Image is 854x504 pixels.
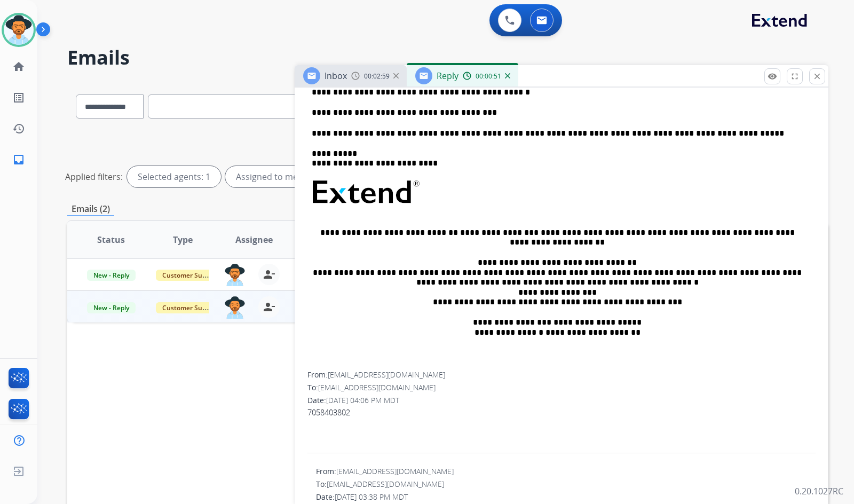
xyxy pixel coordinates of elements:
[307,369,816,380] div: From:
[235,233,273,246] span: Assignee
[790,72,800,81] mat-icon: fullscreen
[318,382,436,392] span: [EMAIL_ADDRESS][DOMAIN_NAME]
[316,479,816,490] div: To:
[127,166,221,187] div: Selected agents: 1
[224,264,246,286] img: agent-avatar
[263,301,275,313] mat-icon: person_remove
[326,395,399,405] span: [DATE] 04:06 PM MDT
[364,72,390,81] span: 00:02:59
[336,466,454,476] span: [EMAIL_ADDRESS][DOMAIN_NAME]
[307,382,816,393] div: To:
[65,170,123,183] p: Applied filters:
[156,302,225,313] span: Customer Support
[325,70,347,82] span: Inbox
[4,15,34,45] img: avatar
[87,302,136,313] span: New - Reply
[12,91,25,104] mat-icon: list_alt
[12,60,25,73] mat-icon: home
[795,485,843,498] p: 0.20.1027RC
[327,479,444,489] span: [EMAIL_ADDRESS][DOMAIN_NAME]
[307,407,350,418] span: 7058403802
[316,492,816,502] div: Date:
[225,166,309,187] div: Assigned to me
[812,72,822,81] mat-icon: close
[12,153,25,166] mat-icon: inbox
[87,270,136,281] span: New - Reply
[156,270,225,281] span: Customer Support
[12,122,25,135] mat-icon: history
[768,72,777,81] mat-icon: remove_red_eye
[335,492,408,502] span: [DATE] 03:38 PM MDT
[437,70,458,82] span: Reply
[316,466,816,477] div: From:
[476,72,501,81] span: 00:00:51
[67,202,114,216] p: Emails (2)
[307,395,816,406] div: Date:
[173,233,193,246] span: Type
[224,296,246,319] img: agent-avatar
[328,369,445,380] span: [EMAIL_ADDRESS][DOMAIN_NAME]
[67,47,828,68] h2: Emails
[263,268,275,281] mat-icon: person_remove
[97,233,125,246] span: Status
